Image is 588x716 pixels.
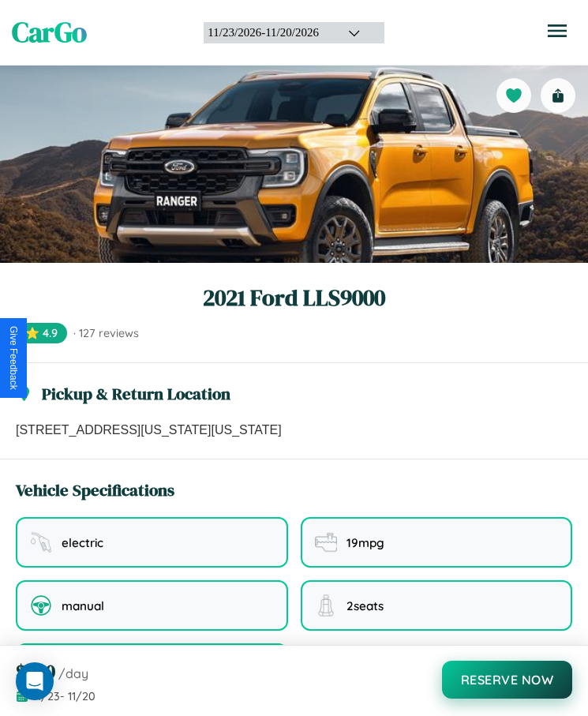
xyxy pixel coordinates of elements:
[16,478,174,501] h3: Vehicle Specifications
[16,658,55,684] span: $ 200
[315,594,337,617] img: seating
[16,323,67,343] span: ⭐ 4.9
[346,535,384,550] span: 19 mpg
[62,598,104,613] span: manual
[346,598,384,613] span: 2 seats
[8,326,19,390] div: Give Feedback
[16,662,54,700] div: Open Intercom Messenger
[16,421,572,440] p: [STREET_ADDRESS][US_STATE][US_STATE]
[12,13,87,51] span: CarGo
[30,531,52,553] img: fuel type
[62,535,103,550] span: electric
[58,665,88,681] span: /day
[73,326,139,340] span: · 127 reviews
[33,689,96,703] span: 11 / 23 - 11 / 20
[42,382,230,405] h3: Pickup & Return Location
[315,531,337,553] img: fuel efficiency
[208,26,328,39] div: 11 / 23 / 2026 - 11 / 20 / 2026
[442,661,573,699] button: Reserve Now
[16,282,572,313] h1: 2021 Ford LLS9000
